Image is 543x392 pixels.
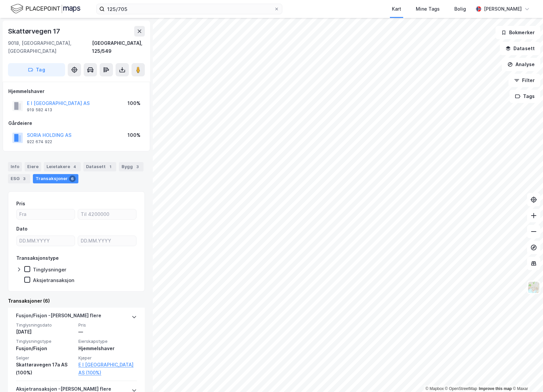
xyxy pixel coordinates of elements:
[71,163,78,170] div: 4
[16,312,101,322] div: Fusjon/Fisjon - [PERSON_NAME] flere
[445,386,477,391] a: OpenStreetMap
[78,344,137,352] div: Hjemmelshaver
[16,254,59,262] div: Transaksjonstype
[502,58,540,71] button: Analyse
[16,225,28,233] div: Dato
[78,355,137,361] span: Kjøper
[92,39,145,55] div: [GEOGRAPHIC_DATA], 125/549
[8,87,144,95] div: Hjemmelshaver
[17,209,75,219] input: Fra
[11,3,80,15] img: logo.f888ab2527a4732fd821a326f86c7f29.svg
[425,386,444,391] a: Mapbox
[27,139,52,145] div: 922 674 922
[33,174,78,183] div: Transaksjoner
[510,360,543,392] iframe: Chat Widget
[25,162,41,171] div: Eiere
[119,162,143,171] div: Bygg
[78,322,137,328] span: Pris
[107,163,114,170] div: 1
[105,4,274,14] input: Søk på adresse, matrikkel, gårdeiere, leietakere eller personer
[508,74,540,87] button: Filter
[16,322,74,328] span: Tinglysningsdato
[8,39,92,55] div: 9018, [GEOGRAPHIC_DATA], [GEOGRAPHIC_DATA]
[479,386,512,391] a: Improve this map
[509,90,540,103] button: Tags
[8,162,22,171] div: Info
[8,63,65,76] button: Tag
[17,236,75,246] input: DD.MM.YYYY
[500,42,540,55] button: Datasett
[27,107,52,113] div: 919 582 413
[78,361,137,377] a: E I [GEOGRAPHIC_DATA] AS (100%)
[16,361,74,377] div: Skattøravegen 17a AS (100%)
[8,119,144,127] div: Gårdeiere
[78,328,137,336] div: —
[78,236,136,246] input: DD.MM.YYYY
[83,162,116,171] div: Datasett
[510,360,543,392] div: Kontrollprogram for chat
[33,266,66,273] div: Tinglysninger
[128,99,140,107] div: 100%
[33,277,74,283] div: Aksjetransaksjon
[78,339,137,344] span: Eierskapstype
[134,163,141,170] div: 3
[496,26,540,39] button: Bokmerker
[69,175,76,182] div: 6
[21,175,28,182] div: 3
[8,297,145,305] div: Transaksjoner (6)
[527,281,540,294] img: Z
[16,328,74,336] div: [DATE]
[16,344,74,352] div: Fusjon/Fisjon
[128,131,140,139] div: 100%
[78,209,136,219] input: Til 4200000
[44,162,81,171] div: Leietakere
[16,339,74,344] span: Tinglysningstype
[8,26,61,37] div: Skattørvegen 17
[16,200,25,208] div: Pris
[484,5,522,13] div: [PERSON_NAME]
[416,5,440,13] div: Mine Tags
[454,5,466,13] div: Bolig
[8,174,30,183] div: ESG
[16,355,74,361] span: Selger
[392,5,401,13] div: Kart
